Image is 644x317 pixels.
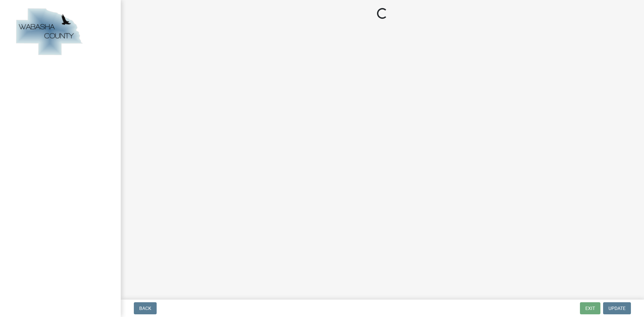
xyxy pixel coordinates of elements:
span: Back [139,306,151,311]
button: Exit [580,302,600,314]
span: Update [608,306,626,311]
button: Back [134,302,157,314]
button: Update [603,302,631,314]
img: Wabasha County, Minnesota [13,7,85,57]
